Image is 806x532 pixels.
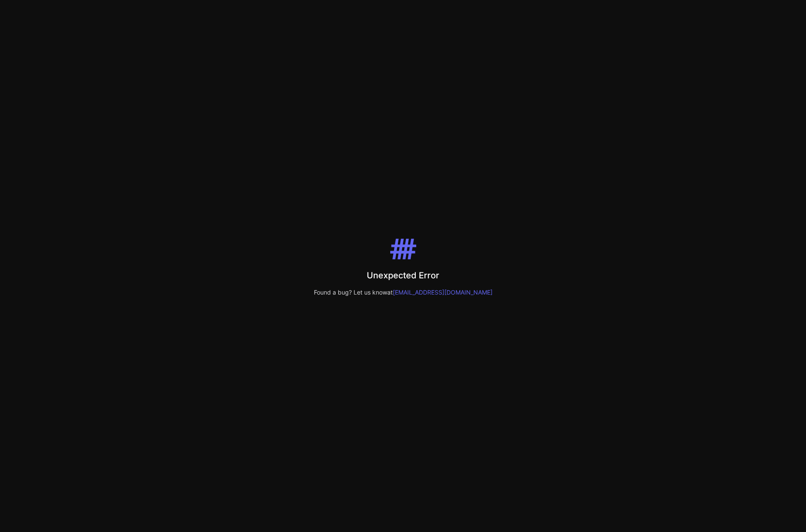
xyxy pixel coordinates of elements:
span: at [387,289,493,296]
a: [EMAIL_ADDRESS][DOMAIN_NAME] [393,289,493,296]
span: Found a bug? Let us know [314,289,387,296]
div: Unexpected Error [314,269,493,281]
img: Mapping Tool [314,235,493,263]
